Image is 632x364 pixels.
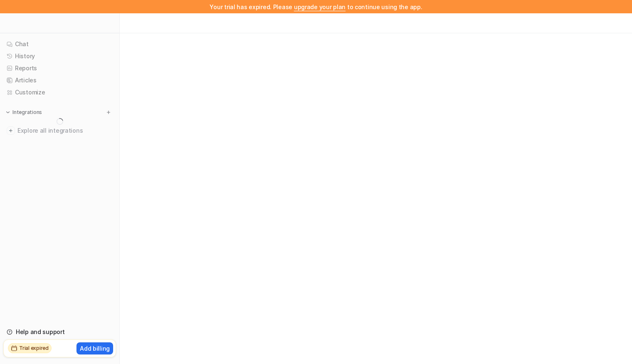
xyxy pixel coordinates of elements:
[17,124,113,137] span: Explore all integrations
[294,3,346,10] a: upgrade your plan
[7,126,15,135] img: explore all integrations
[3,125,116,136] a: Explore all integrations
[3,87,116,98] a: Customize
[3,50,116,62] a: History
[3,326,116,338] a: Help and support
[12,109,42,116] p: Integrations
[5,109,11,115] img: expand menu
[3,62,116,74] a: Reports
[19,344,49,352] h2: Trial expired
[106,109,111,115] img: menu_add.svg
[3,38,116,50] a: Chat
[77,342,113,354] button: Add billing
[3,74,116,86] a: Articles
[3,108,44,116] button: Integrations
[80,344,110,353] p: Add billing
